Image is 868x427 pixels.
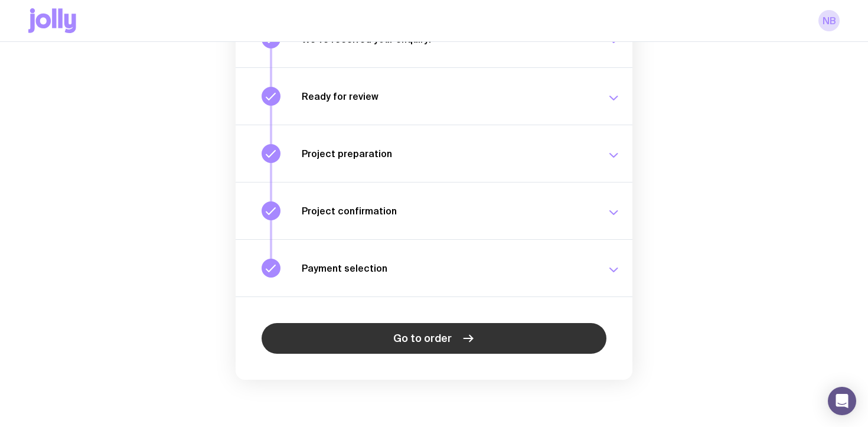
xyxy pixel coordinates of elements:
a: Go to order [262,323,606,354]
h3: Project preparation [302,148,592,159]
button: Ready for review [236,67,632,125]
button: Project confirmation [236,182,632,239]
span: Go to order [393,331,452,345]
button: Project preparation [236,125,632,182]
div: Open Intercom Messenger [828,387,856,415]
h3: Payment selection [302,262,592,274]
a: NB [818,10,840,31]
h3: Ready for review [302,90,592,102]
button: Payment selection [236,239,632,296]
h3: Project confirmation [302,205,592,217]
